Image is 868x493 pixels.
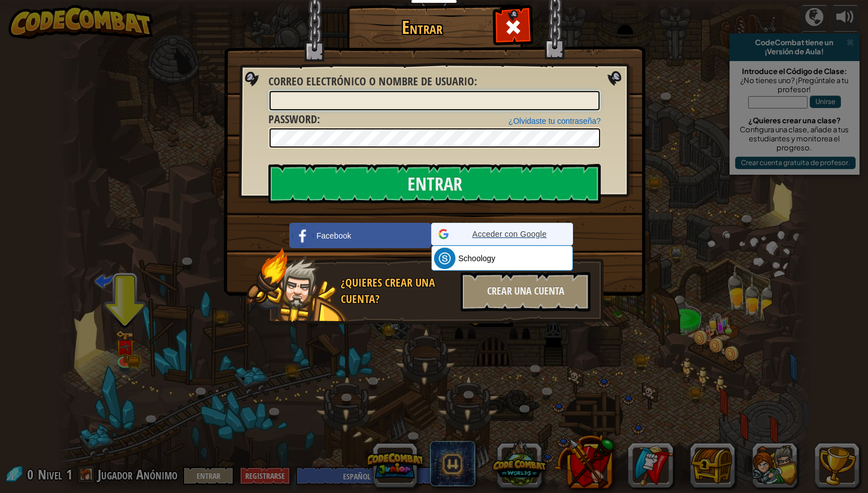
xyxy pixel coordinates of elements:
input: Entrar [268,164,601,204]
h1: Entrar [350,18,494,37]
label: : [268,73,477,90]
img: facebook_small.png [292,225,314,246]
span: Password [268,111,317,127]
div: Acceder con Google [431,223,573,245]
div: ¿Quieres crear una cuenta? [341,275,454,307]
label: : [268,111,320,128]
span: Correo electrónico o nombre de usuario [268,73,474,89]
div: Crear una cuenta [461,272,591,312]
a: ¿Olvidaste tu contraseña? [509,116,601,126]
span: Acceder con Google [453,228,566,240]
span: Facebook [316,230,351,241]
img: schoology.png [434,248,455,269]
span: Schoology [458,253,495,264]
